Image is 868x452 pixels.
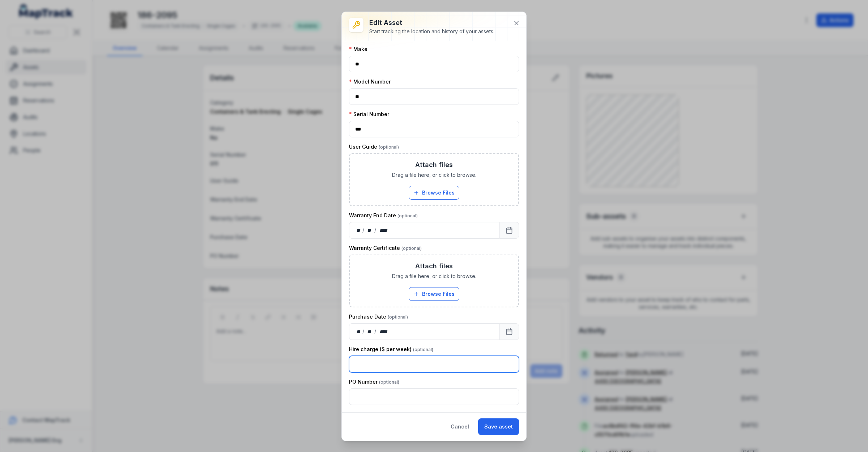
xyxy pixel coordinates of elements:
[374,227,377,234] div: /
[355,227,362,234] div: day,
[444,418,475,435] button: Cancel
[392,171,476,179] span: Drag a file here, or click to browse.
[374,328,377,335] div: /
[349,313,408,320] label: Purchase Date
[365,227,375,234] div: month,
[349,111,389,118] label: Serial Number
[362,328,365,335] div: /
[499,323,519,340] button: Calendar
[349,244,422,252] label: Warranty Certificate
[349,378,399,385] label: PO Number
[415,160,453,170] h3: Attach files
[409,287,459,301] button: Browse Files
[349,46,367,53] label: Make
[369,18,494,28] h3: Edit asset
[362,227,365,234] div: /
[392,273,476,280] span: Drag a file here, or click to browse.
[415,261,453,271] h3: Attach files
[349,212,418,219] label: Warranty End Date
[499,222,519,239] button: Calendar
[355,328,362,335] div: day,
[377,328,390,335] div: year,
[369,28,494,35] div: Start tracking the location and history of your assets.
[478,418,519,435] button: Save asset
[377,227,390,234] div: year,
[409,186,459,200] button: Browse Files
[349,346,433,353] label: Hire charge ($ per week)
[349,78,391,85] label: Model Number
[349,143,399,150] label: User Guide
[365,328,375,335] div: month,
